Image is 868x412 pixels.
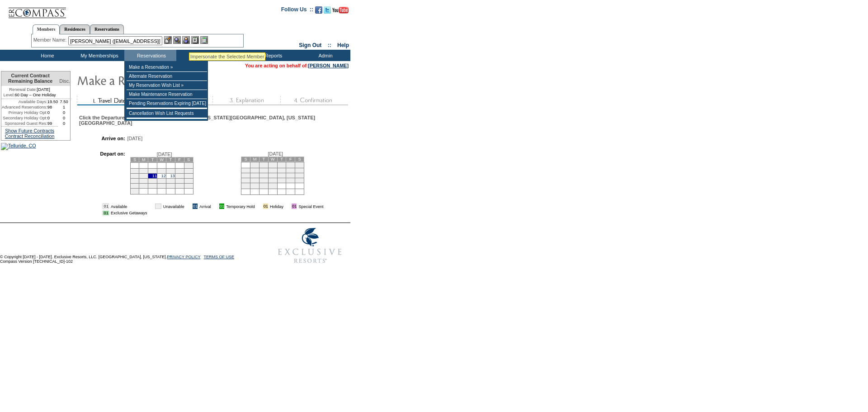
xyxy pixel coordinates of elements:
[148,168,157,173] td: 4
[190,54,264,59] div: Impersonate the Selected Member
[280,96,348,105] img: step4_state1.gif
[259,168,268,173] td: 9
[175,178,184,183] td: 21
[263,204,268,209] td: 01
[47,104,58,110] td: 98
[139,183,148,188] td: 24
[166,168,175,173] td: 6
[250,156,259,161] td: M
[259,173,268,178] td: 16
[324,6,331,14] img: Follow us on Twitter
[268,162,277,168] td: 3
[245,63,349,68] span: You are acting on behalf of:
[268,173,277,178] td: 17
[127,72,207,81] td: Alternate Reservation
[127,90,207,99] td: Make Maintenance Reservation
[285,204,290,208] img: i.gif
[9,87,37,92] span: Renewal Date:
[127,63,207,72] td: Make a Reservation »
[130,183,139,188] td: 23
[1,92,58,99] td: 60 Day – One Holiday
[337,42,349,48] a: Help
[184,168,193,173] td: 8
[58,104,70,110] td: 1
[149,204,153,208] img: i.gif
[259,162,268,168] td: 2
[1,86,58,92] td: [DATE]
[33,36,68,44] div: Member Name:
[111,204,147,209] td: Available
[60,24,90,34] a: Residences
[1,71,58,86] td: Current Contract Remaining Balance
[295,173,304,178] td: 20
[148,157,157,162] td: T
[184,183,193,188] td: 29
[127,109,207,118] td: Cancellation Wish List Requests
[127,99,207,108] td: Pending Reservations Expiring [DATE]
[182,36,190,44] img: Impersonate
[90,24,124,34] a: Reservations
[212,96,280,105] img: step3_state1.gif
[130,188,139,194] td: 30
[157,178,166,183] td: 19
[157,157,166,162] td: W
[200,36,208,44] img: b_calculator.gif
[269,223,350,268] img: Exclusive Resorts
[84,151,125,197] td: Depart on:
[295,168,304,173] td: 13
[4,92,15,98] span: Level:
[127,136,143,141] span: [DATE]
[84,136,125,141] td: Arrive on:
[259,183,268,189] td: 30
[186,204,191,208] img: i.gif
[184,162,193,168] td: 1
[130,157,139,162] td: S
[268,178,277,183] td: 24
[79,115,347,126] div: Click the Departure Date for [GEOGRAPHIC_DATA], [US_STATE][GEOGRAPHIC_DATA], [US_STATE][GEOGRAPHI...
[299,42,321,48] a: Sign Out
[295,162,304,168] td: 6
[58,110,70,115] td: 0
[324,9,331,14] a: Follow us on Twitter
[332,7,349,14] img: Subscribe to our YouTube Channel
[176,50,246,61] td: Vacation Collection
[241,156,250,161] td: S
[157,152,172,157] span: [DATE]
[277,162,286,168] td: 4
[77,96,145,105] img: step1_state2.gif
[257,204,261,208] img: i.gif
[250,178,259,183] td: 22
[77,71,258,89] img: Make Reservation
[175,183,184,188] td: 28
[47,115,58,121] td: 0
[127,81,207,90] td: My Reservation Wish List »
[175,168,184,173] td: 7
[175,157,184,162] td: F
[173,36,181,44] img: View
[72,50,124,61] td: My Memberships
[164,36,172,44] img: b_edit.gif
[298,50,350,61] td: Admin
[124,50,176,61] td: Reservations
[5,133,55,139] a: Contract Reconciliation
[59,78,70,84] span: Disc.
[250,173,259,178] td: 15
[1,121,47,126] td: Sponsored Guest Res:
[163,204,184,209] td: Unavailable
[20,50,72,61] td: Home
[277,173,286,178] td: 18
[47,99,58,104] td: 19.50
[184,178,193,183] td: 22
[295,178,304,183] td: 27
[1,99,47,104] td: Available Days:
[139,178,148,183] td: 17
[1,110,47,115] td: Primary Holiday Opt:
[277,178,286,183] td: 25
[281,5,313,16] td: Follow Us ::
[157,183,166,188] td: 26
[5,128,54,133] a: Show Future Contracts
[167,255,200,259] a: PRIVACY POLICY
[58,99,70,104] td: 7.50
[139,157,148,162] td: M
[184,173,193,178] td: 15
